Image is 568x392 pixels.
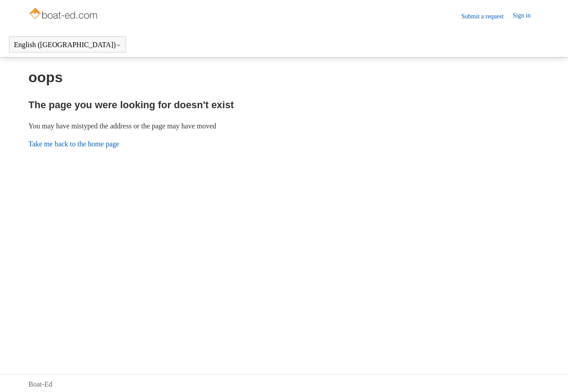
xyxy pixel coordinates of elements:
div: Live chat [538,362,561,385]
a: Submit a request [462,12,513,21]
a: Take me back to the home page [28,140,119,148]
a: Boat-Ed [28,379,52,390]
img: Boat-Ed Help Center home page [28,5,100,23]
h2: The page you were looking for doesn't exist [28,97,540,112]
button: English ([GEOGRAPHIC_DATA]) [14,41,121,49]
h1: oops [28,66,540,88]
p: You may have mistyped the address or the page may have moved [28,121,540,132]
a: Sign in [513,11,540,22]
